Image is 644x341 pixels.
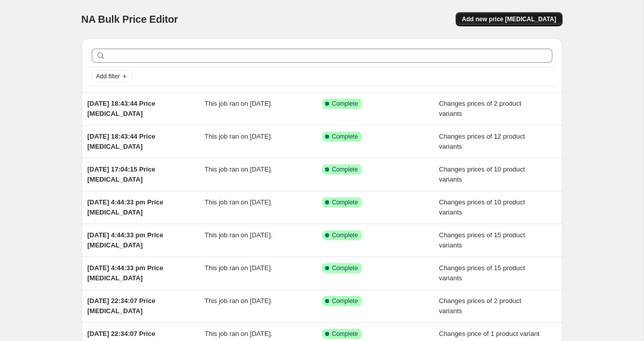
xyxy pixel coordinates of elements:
[332,231,358,239] span: Complete
[456,12,562,26] button: Add new price [MEDICAL_DATA]
[205,165,272,173] span: This job ran on [DATE].
[205,231,272,239] span: This job ran on [DATE].
[88,133,155,150] span: [DATE] 18:43:44 Price [MEDICAL_DATA]
[439,100,521,117] span: Changes prices of 2 product variants
[439,264,525,282] span: Changes prices of 15 product variants
[332,297,358,305] span: Complete
[205,133,272,140] span: This job ran on [DATE].
[96,72,120,80] span: Add filter
[439,297,521,315] span: Changes prices of 2 product variants
[88,264,164,282] span: [DATE] 4:44:33 pm Price [MEDICAL_DATA]
[462,15,556,23] span: Add new price [MEDICAL_DATA]
[205,330,272,337] span: This job ran on [DATE].
[439,165,525,183] span: Changes prices of 10 product variants
[88,231,164,249] span: [DATE] 4:44:33 pm Price [MEDICAL_DATA]
[439,198,525,216] span: Changes prices of 10 product variants
[88,297,155,315] span: [DATE] 22:34:07 Price [MEDICAL_DATA]
[332,133,358,141] span: Complete
[205,198,272,206] span: This job ran on [DATE].
[82,14,178,25] span: NA Bulk Price Editor
[205,100,272,107] span: This job ran on [DATE].
[439,133,525,150] span: Changes prices of 12 product variants
[332,330,358,338] span: Complete
[332,100,358,108] span: Complete
[332,165,358,174] span: Complete
[205,297,272,305] span: This job ran on [DATE].
[92,70,132,82] button: Add filter
[88,198,164,216] span: [DATE] 4:44:33 pm Price [MEDICAL_DATA]
[332,264,358,272] span: Complete
[439,231,525,249] span: Changes prices of 15 product variants
[439,330,540,337] span: Changes price of 1 product variant
[205,264,272,272] span: This job ran on [DATE].
[332,198,358,206] span: Complete
[88,165,155,183] span: [DATE] 17:04:15 Price [MEDICAL_DATA]
[88,100,155,117] span: [DATE] 18:43:44 Price [MEDICAL_DATA]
